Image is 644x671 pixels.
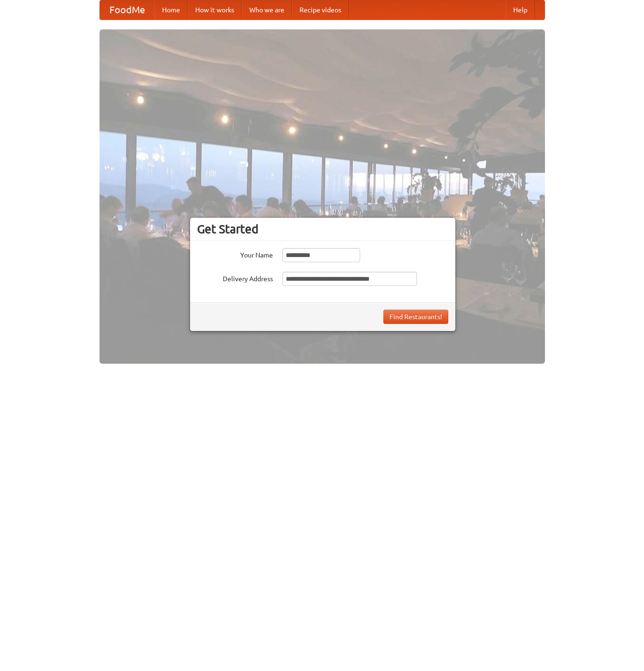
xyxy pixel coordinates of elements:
a: Who we are [242,0,292,19]
label: Delivery Address [197,272,273,284]
a: Help [506,0,535,19]
h3: Get Started [197,222,448,236]
a: Home [154,0,188,19]
a: Recipe videos [292,0,349,19]
a: How it works [188,0,242,19]
label: Your Name [197,248,273,260]
a: FoodMe [100,0,154,19]
button: Find Restaurants! [383,310,448,324]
